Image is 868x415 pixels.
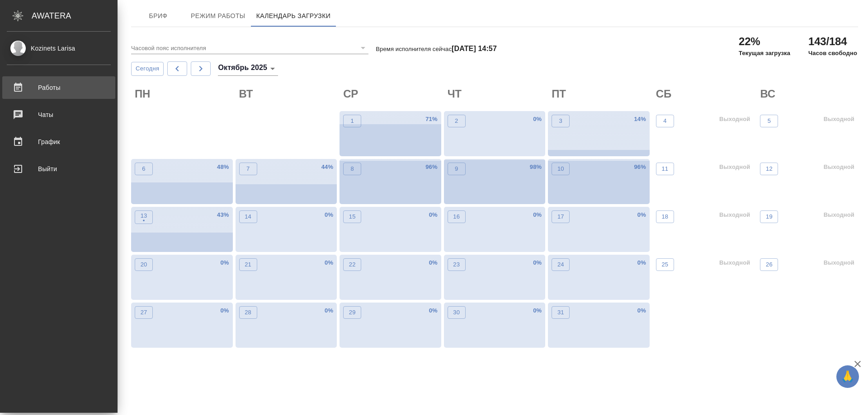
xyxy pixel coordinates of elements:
p: 8 [350,164,354,173]
button: 22 [343,258,361,271]
p: Выходной [719,163,750,172]
p: 1 [350,117,354,126]
p: 0 % [220,306,229,315]
p: 21 [245,260,251,269]
p: 0 % [325,210,333,219]
p: 4 [663,117,666,126]
h2: СБ [656,87,754,101]
button: 12 [760,163,778,175]
p: 5 [768,117,771,126]
p: Время исполнителя сейчас [376,46,497,52]
button: 5 [760,115,778,127]
a: Выйти [2,158,115,180]
button: 28 [239,306,257,319]
button: 25 [656,258,674,271]
p: 44 % [321,163,333,172]
p: 14 [245,212,251,221]
p: Текущая загрузка [739,49,790,58]
button: 10 [552,163,570,175]
p: Выходной [719,115,750,124]
button: 14 [239,210,257,223]
button: 27 [135,306,153,319]
p: 18 [661,212,668,221]
button: 15 [343,210,361,223]
p: 10 [557,164,564,173]
p: Выходной [719,210,750,219]
p: 23 [453,260,460,269]
p: 30 [453,308,460,317]
div: AWATERA [32,7,118,25]
div: Работы [7,81,111,94]
p: 0 % [429,210,438,219]
button: 8 [343,163,361,175]
p: • [141,216,147,225]
button: 31 [552,306,570,319]
p: 96 % [634,163,646,172]
p: 14 % [634,115,646,124]
p: 3 [559,117,562,126]
p: 0 % [429,258,438,267]
p: Выходной [824,258,854,267]
button: 🙏 [836,365,859,388]
p: Выходной [719,258,750,267]
div: Чаты [7,108,111,121]
p: 0 % [637,306,646,315]
p: 0 % [637,210,646,219]
button: 3 [552,115,570,127]
p: 28 [245,308,251,317]
span: Бриф [137,10,180,22]
button: 9 [448,163,466,175]
span: Режим работы [191,10,245,22]
p: 48 % [217,163,229,172]
h2: ПТ [552,87,650,101]
button: 17 [552,210,570,223]
button: 24 [552,258,570,271]
button: Сегодня [131,62,164,76]
p: 0 % [637,258,646,267]
a: График [2,131,115,153]
button: 30 [448,306,466,319]
div: Kozinets Larisa [7,43,111,53]
button: 23 [448,258,466,271]
p: 29 [349,308,356,317]
a: Работы [2,76,115,99]
div: График [7,135,111,149]
p: 6 [142,164,145,173]
p: 13 [141,211,147,220]
p: 19 [766,212,773,221]
button: 2 [448,115,466,127]
a: Чаты [2,103,115,126]
p: 16 [453,212,460,221]
p: 7 [246,164,250,173]
p: 9 [455,164,458,173]
p: 11 [661,164,668,173]
p: 43 % [217,210,229,219]
p: 24 [557,260,564,269]
button: 4 [656,115,674,127]
h2: СР [343,87,441,101]
div: Октябрь 2025 [218,61,278,76]
p: 17 [557,212,564,221]
button: 19 [760,210,778,223]
p: 20 [141,260,147,269]
button: 13• [135,210,153,224]
p: 22 [349,260,356,269]
h4: [DATE] 14:57 [452,45,497,52]
h2: ЧТ [448,87,546,101]
p: 0 % [325,258,333,267]
span: Календарь загрузки [256,10,331,22]
p: 96 % [425,163,437,172]
p: Выходной [824,163,854,172]
h2: ПН [135,87,233,101]
h2: 22% [739,34,790,49]
button: 11 [656,163,674,175]
button: 20 [135,258,153,271]
p: 2 [455,117,458,126]
button: 16 [448,210,466,223]
button: 1 [343,115,361,127]
p: 27 [141,308,147,317]
p: 98 % [530,163,542,172]
button: 26 [760,258,778,271]
button: 18 [656,210,674,223]
p: 0 % [220,258,229,267]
